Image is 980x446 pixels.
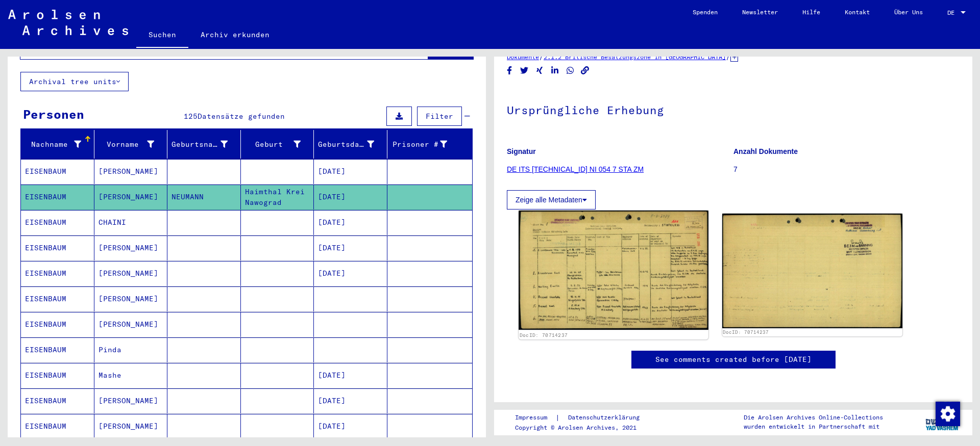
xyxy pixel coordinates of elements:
mat-cell: EISENBAUM [21,312,94,337]
a: DocID: 70714237 [723,329,769,335]
mat-cell: EISENBAUM [21,261,94,286]
mat-header-cell: Vorname [94,130,168,159]
span: / [539,52,544,61]
div: Geburtsname [171,139,228,150]
b: Anzahl Dokumente [733,147,798,155]
div: Prisoner # [391,139,448,150]
div: Nachname [25,139,81,150]
img: Zustimmung ändern [936,402,960,426]
span: / [726,52,730,61]
button: Archival tree units [20,72,129,91]
div: Prisoner # [391,136,460,152]
div: Nachname [25,136,94,152]
h1: Ursprüngliche Erhebung [507,87,960,132]
button: Share on Facebook [504,64,515,77]
mat-cell: EISENBAUM [21,414,94,439]
mat-cell: EISENBAUM [21,185,94,209]
p: wurden entwickelt in Partnerschaft mit [744,422,883,431]
mat-cell: CHAINI [94,210,168,235]
mat-cell: NEUMANN [167,185,241,209]
span: Filter [426,112,453,121]
mat-cell: [PERSON_NAME] [94,388,168,413]
mat-cell: EISENBAUM [21,337,94,362]
mat-header-cell: Geburtsname [167,130,241,159]
button: Share on Xing [534,64,545,77]
button: Zeige alle Metadaten [507,190,596,209]
button: Copy link [580,64,591,77]
a: DE ITS [TECHNICAL_ID] NI 054 7 STA ZM [507,165,644,173]
mat-cell: EISENBAUM [21,159,94,184]
mat-cell: [DATE] [314,185,387,209]
button: Share on LinkedIn [550,64,560,77]
a: Impressum [515,412,555,423]
span: DE [947,9,959,16]
a: Datenschutzerklärung [560,412,652,423]
mat-cell: Pinda [94,337,168,362]
mat-cell: [DATE] [314,414,387,439]
a: DocID: 70714237 [520,332,568,338]
mat-cell: [PERSON_NAME] [94,286,168,311]
mat-cell: EISENBAUM [21,210,94,235]
mat-cell: [PERSON_NAME] [94,235,168,260]
mat-cell: [DATE] [314,159,387,184]
div: Geburtsdatum [318,136,387,152]
div: Geburtsdatum [318,139,374,150]
div: Vorname [99,136,167,152]
p: Die Arolsen Archives Online-Collections [744,413,883,422]
mat-cell: [DATE] [314,388,387,413]
div: | [515,412,652,423]
img: yv_logo.png [923,409,962,435]
button: Filter [417,107,462,126]
img: 001.jpg [519,211,708,330]
mat-header-cell: Prisoner # [387,130,473,159]
mat-cell: EISENBAUM [21,388,94,413]
mat-cell: [DATE] [314,235,387,260]
mat-cell: [DATE] [314,363,387,388]
div: Vorname [99,139,155,150]
div: Personen [23,105,84,123]
div: Geburt‏ [245,139,301,150]
a: 2.1.2 Britische Besatzungszone in [GEOGRAPHIC_DATA] [544,53,726,61]
a: Archiv erkunden [188,22,282,47]
b: Signatur [507,147,536,155]
mat-header-cell: Geburt‏ [241,130,314,159]
a: See comments created before [DATE] [655,354,812,365]
mat-cell: EISENBAUM [21,286,94,311]
mat-header-cell: Geburtsdatum [314,130,387,159]
mat-cell: [PERSON_NAME] [94,159,168,184]
img: 002.jpg [722,214,903,328]
mat-cell: [PERSON_NAME] [94,312,168,337]
mat-cell: EISENBAUM [21,363,94,388]
span: 125 [184,112,198,121]
a: Suchen [136,22,188,49]
mat-header-cell: Nachname [21,130,94,159]
mat-cell: EISENBAUM [21,235,94,260]
mat-cell: [DATE] [314,210,387,235]
span: Datensätze gefunden [198,112,285,121]
mat-cell: Mashe [94,363,168,388]
mat-cell: [PERSON_NAME] [94,414,168,439]
p: 7 [733,164,960,175]
mat-cell: [DATE] [314,261,387,286]
p: Copyright © Arolsen Archives, 2021 [515,423,652,432]
button: Share on WhatsApp [565,64,576,77]
div: Geburt‏ [245,136,314,152]
mat-cell: [PERSON_NAME] [94,185,168,209]
button: Share on Twitter [519,64,530,77]
mat-cell: Haimthal Krei Nawograd [241,185,314,209]
div: Geburtsname [171,136,240,152]
mat-cell: [PERSON_NAME] [94,261,168,286]
img: Arolsen_neg.svg [8,10,128,35]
